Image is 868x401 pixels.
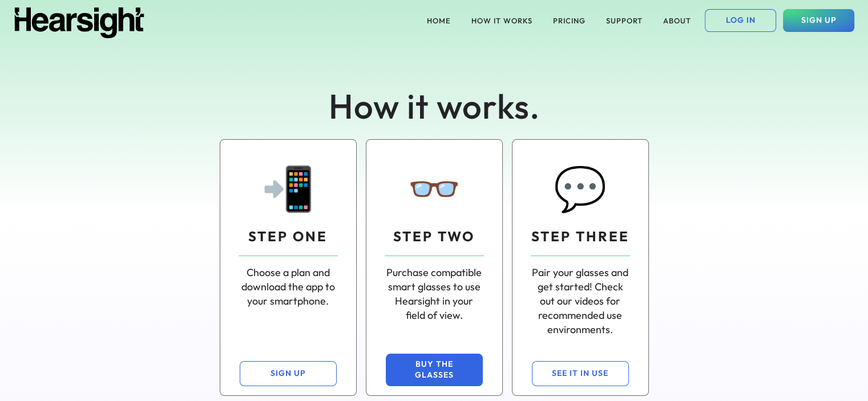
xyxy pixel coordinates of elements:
div: Choose a plan and download the app to your smartphone. [239,265,338,309]
button: SIGN UP [240,361,337,386]
button: SUPPORT [599,9,649,32]
button: HOW IT WORKS [465,9,539,32]
button: SIGN UP [783,9,854,32]
div: 💬 [554,158,607,218]
div: STEP ONE [248,227,328,246]
div: 📲 [261,158,315,218]
div: Pair your glasses and get started! Check out our videos for recommended use environments. [531,265,630,337]
button: HOME [420,9,458,32]
div: STEP TWO [393,227,475,246]
div: STEP THREE [531,227,629,246]
button: LOG IN [705,9,776,32]
button: PRICING [546,9,592,32]
div: Purchase compatible smart glasses to use Hearsight in your field of view. [385,265,484,323]
div: How it works. [263,82,605,130]
button: SEE IT IN USE [532,361,629,386]
button: BUY THE GLASSES [386,354,483,386]
img: Hearsight logo [14,7,145,38]
div: 👓 [407,158,461,218]
button: ABOUT [656,9,698,32]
